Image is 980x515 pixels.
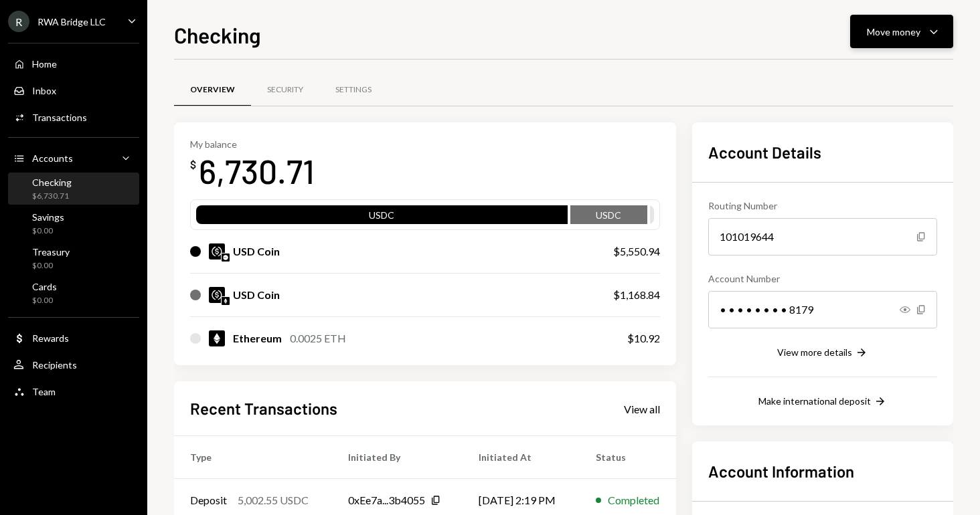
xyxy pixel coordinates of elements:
h2: Account Details [708,141,937,163]
h1: Checking [174,21,261,48]
div: Home [32,58,57,70]
img: USDC [209,287,225,303]
th: Type [174,436,332,479]
div: Transactions [32,112,87,123]
h2: Recent Transactions [190,397,337,419]
div: Inbox [32,85,56,96]
a: Savings$0.00 [8,207,139,239]
a: Checking$6,730.71 [8,173,139,205]
div: Savings [32,211,64,223]
img: ethereum-mainnet [222,297,230,305]
div: $0.00 [32,295,57,306]
div: Completed [608,492,659,508]
a: Team [8,379,139,403]
div: 101019644 [708,218,937,255]
img: USDC [209,243,225,260]
div: $6,730.71 [32,191,72,202]
a: Security [251,73,319,107]
a: Home [8,51,139,76]
img: ETH [209,330,225,346]
a: Treasury$0.00 [8,242,139,274]
div: Security [267,84,303,96]
div: Overview [190,84,235,96]
div: $0.00 [32,260,70,272]
a: Accounts [8,146,139,170]
div: $0.00 [32,225,64,237]
a: Recipients [8,352,139,377]
div: 0xEe7a...3b4055 [348,492,425,508]
a: Cards$0.00 [8,277,139,309]
div: USDC [570,208,647,227]
div: View more details [777,346,852,358]
div: $5,550.94 [613,243,660,260]
div: Rewards [32,332,69,344]
div: Accounts [32,152,73,164]
div: Deposit [190,492,227,508]
button: View more details [777,346,868,360]
button: Move money [850,15,953,48]
div: Make international deposit [758,395,871,407]
a: View all [624,401,660,416]
div: $ [190,158,196,171]
div: Settings [335,84,372,96]
div: 0.0025 ETH [290,330,346,346]
a: Rewards [8,326,139,350]
div: View all [624,403,660,416]
div: 5,002.55 USDC [238,492,309,508]
th: Status [580,436,676,479]
div: Checking [32,177,72,188]
button: Make international deposit [758,395,887,409]
div: My balance [190,138,315,150]
a: Inbox [8,78,139,102]
h2: Account Information [708,460,937,482]
a: Overview [174,73,251,107]
a: Settings [319,73,388,107]
div: R [8,11,29,32]
a: Transactions [8,105,139,129]
div: Ethereum [233,330,282,346]
div: Treasury [32,246,70,257]
div: Team [32,386,56,397]
th: Initiated At [463,436,580,479]
div: Recipients [32,359,77,371]
div: Move money [867,25,920,39]
div: USD Coin [233,287,280,303]
div: USD Coin [233,243,280,260]
div: Cards [32,281,57,292]
div: RWA Bridge LLC [37,16,106,27]
img: base-mainnet [222,253,230,262]
div: $1,168.84 [613,287,660,303]
div: 6,730.71 [199,150,315,192]
div: USDC [196,208,568,227]
div: $10.92 [627,330,660,346]
div: Routing Number [708,199,937,213]
div: Account Number [708,272,937,286]
th: Initiated By [332,436,463,479]
div: • • • • • • • • 8179 [708,291,937,328]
